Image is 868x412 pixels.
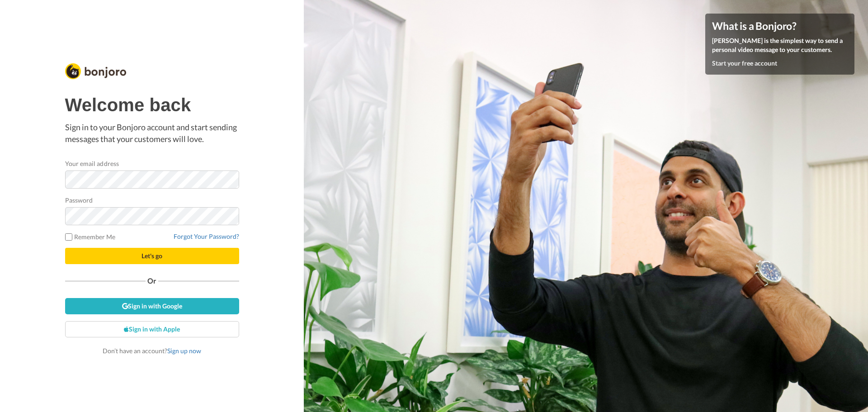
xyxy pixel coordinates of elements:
span: Don’t have an account? [103,347,201,355]
h1: Welcome back [65,95,239,115]
button: Let's go [65,248,239,264]
span: Or [146,278,158,284]
label: Password [65,195,93,205]
p: Sign in to your Bonjoro account and start sending messages that your customers will love. [65,122,239,145]
span: Let's go [142,252,162,260]
a: Sign in with Apple [65,321,239,337]
a: Start your free account [712,59,777,67]
p: [PERSON_NAME] is the simplest way to send a personal video message to your customers. [712,36,848,54]
h4: What is a Bonjoro? [712,20,848,32]
label: Remember Me [65,232,116,242]
a: Forgot Your Password? [174,232,239,240]
a: Sign in with Google [65,298,239,314]
input: Remember Me [65,233,72,241]
a: Sign up now [167,347,201,355]
label: Your email address [65,159,119,168]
